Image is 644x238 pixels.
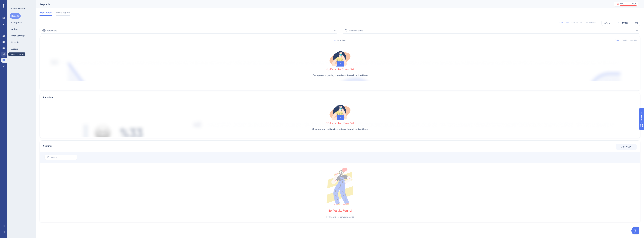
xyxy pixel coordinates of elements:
[10,46,20,52] button: Access
[312,127,368,131] p: Once you start getting interactions, they will be listed here
[326,67,354,71] div: No Data to Show Yet
[328,208,352,213] div: No Results Found!
[10,20,24,25] button: Categories
[43,96,637,99] div: Reactions
[560,22,569,24] div: Last 7 Days
[40,2,607,6] div: Reports
[632,3,637,5] div: 100 %
[56,11,70,14] span: Article Reports
[10,33,26,38] button: Page Settings
[585,22,595,24] div: Last 90 Days
[47,29,57,32] span: Total Visits
[349,29,363,32] span: Unique Visitors
[43,144,52,150] span: Searches
[10,7,25,10] div: KNOWLEDGE BASE
[615,39,619,42] div: Daily
[616,144,637,150] button: Export CSV
[622,21,628,25] div: [DATE]
[10,13,21,19] button: Reports
[326,215,354,219] div: Try filtering for something else.
[604,21,610,25] div: [DATE]
[631,226,640,235] iframe: UserGuiding AI Assistant Launcher
[40,11,52,14] span: Page Reports
[326,121,354,125] div: No Data to Show Yet
[622,39,628,42] div: Weekly
[334,28,336,33] span: -
[636,28,638,33] span: -
[630,39,637,42] div: Monthly
[7,1,19,4] span: Need Help?
[335,39,346,42] div: Page View
[10,40,21,45] button: Domain
[621,145,632,149] span: Export CSV
[313,73,368,77] p: Once you start getting page views, they will be listed here
[10,26,20,32] button: Articles
[51,156,75,158] input: Search
[620,3,624,5] div: MAU
[572,22,582,24] div: Last 30 Days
